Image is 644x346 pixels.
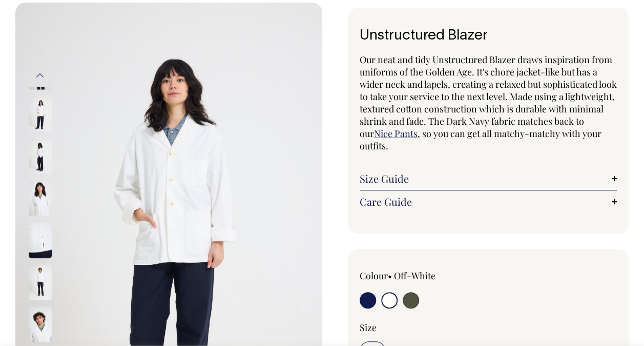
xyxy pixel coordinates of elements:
label: Off-White [394,270,435,282]
img: off-white [29,138,52,174]
img: off-white [29,222,52,258]
span: , so you can get all matchy-matchy with your outfits. [360,127,601,152]
img: off-white [29,306,52,342]
a: Care Guide [360,196,617,208]
button: Previous [32,64,48,87]
span: Our neat and tidy Unstructured Blazer draws inspiration from uniforms of the Golden Age. It's cho... [360,53,617,140]
span: • [388,270,392,282]
div: Size [360,321,617,334]
a: Size Guide [360,172,617,185]
h1: Unstructured Blazer [360,28,617,44]
img: off-white [29,264,52,300]
a: Nice Pants [374,127,418,140]
img: off-white [29,180,52,216]
img: off-white [29,95,52,131]
div: Colour [360,270,463,282]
